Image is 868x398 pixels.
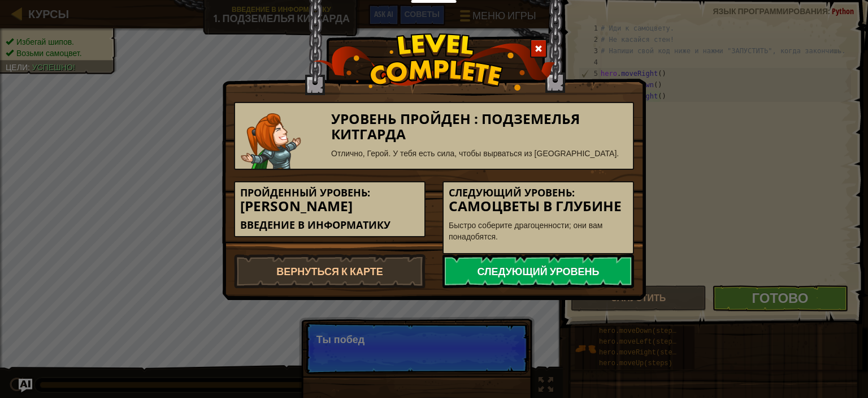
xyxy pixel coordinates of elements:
a: Следующий уровень [442,254,634,288]
a: Вернуться к карте [234,254,426,288]
img: level_complete.png [313,33,555,91]
div: Отлично, Герой. У тебя есть сила, чтобы вырваться из [GEOGRAPHIC_DATA]. [331,148,628,159]
p: Быстро соберите драгоценности; они вам понадобятся. [449,220,628,242]
h3: Уровень пройден : Подземелья Китгарда [331,112,628,142]
h3: [PERSON_NAME] [240,199,419,214]
h5: Пройденный уровень: [240,187,419,199]
h3: Самоцветы в глубине [449,199,628,214]
h5: Следующий уровень: [449,187,628,199]
img: captain.png [241,113,301,169]
h5: Введение в Информатику [240,220,419,231]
